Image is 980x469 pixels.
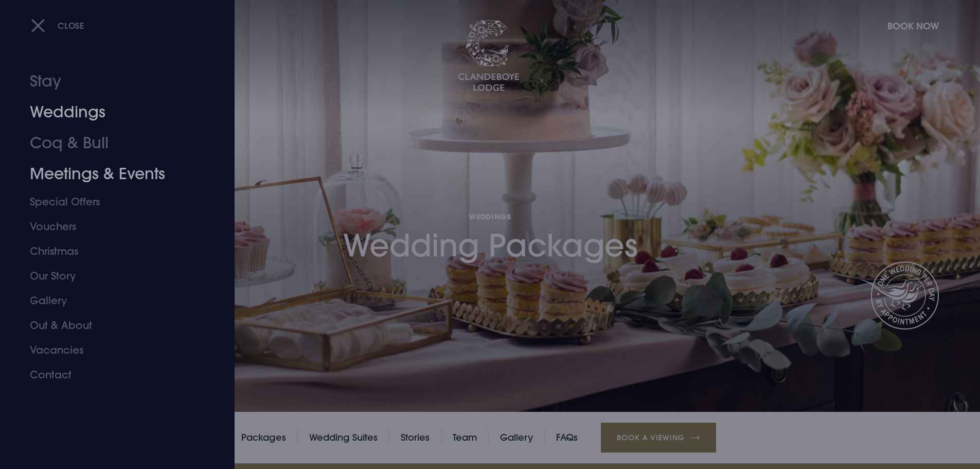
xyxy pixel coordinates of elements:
a: Weddings [30,97,192,128]
a: Stay [30,66,192,97]
a: Christmas [30,239,192,264]
a: Contact [30,362,192,387]
button: Close [31,15,84,36]
a: Our Story [30,264,192,288]
a: Vouchers [30,214,192,239]
a: Out & About [30,313,192,338]
span: Close [58,20,84,31]
a: Meetings & Events [30,159,192,189]
a: Coq & Bull [30,128,192,159]
a: Special Offers [30,189,192,214]
a: Gallery [30,288,192,313]
a: Vacancies [30,338,192,362]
